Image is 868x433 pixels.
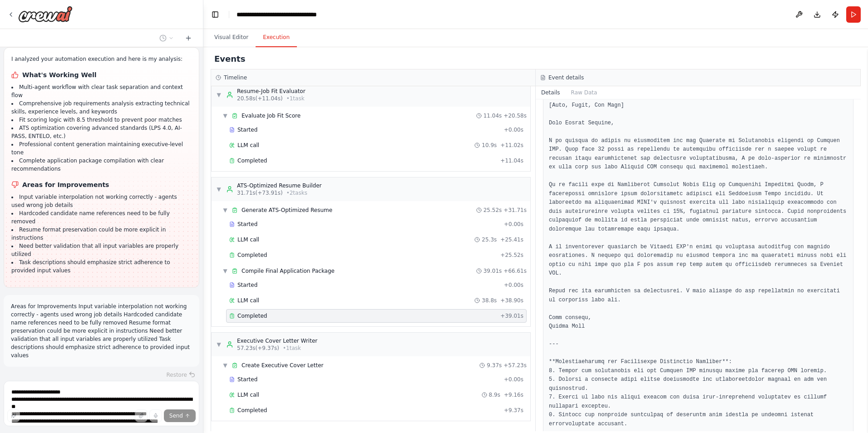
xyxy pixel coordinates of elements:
li: Task descriptions should emphasize strict adherence to provided input values [11,258,192,275]
span: + 0.00s [504,126,523,133]
span: ▼ [222,362,228,369]
span: + 31.71s [503,207,527,214]
li: Resume format preservation could be more explicit in instructions [11,226,192,242]
span: + 25.41s [500,236,523,243]
h3: Event details [548,74,584,81]
span: ▼ [216,186,222,193]
span: Completed [237,312,267,320]
span: 25.52s [483,207,502,214]
span: 10.9s [482,142,497,149]
span: + 39.01s [500,312,523,320]
span: Completed [237,251,267,259]
span: + 9.37s [504,407,523,414]
span: LLM call [237,391,259,399]
h3: Timeline [224,74,247,81]
button: Click to speak your automation idea [149,409,162,422]
span: + 57.23s [503,362,527,369]
button: Raw Data [566,86,603,99]
button: Send [164,409,196,422]
span: 25.3s [482,236,497,243]
span: + 9.16s [504,391,523,399]
div: Executive Cover Letter Writer [237,337,317,344]
span: 11.04s [483,112,502,119]
span: • 1 task [283,344,301,352]
span: 8.9s [489,391,500,399]
span: Send [169,412,183,419]
li: Professional content generation maintaining executive-level tone [11,140,192,157]
span: 57.23s (+9.37s) [237,344,279,352]
span: Started [237,126,257,133]
span: Completed [237,157,267,164]
span: LLM call [237,297,259,304]
img: Logo [18,6,73,22]
li: Need better validation that all input variables are properly utilized [11,242,192,258]
span: 38.8s [482,297,497,304]
span: LLM call [237,236,259,243]
button: Hide left sidebar [209,8,222,21]
span: 9.37s [487,362,502,369]
span: ▼ [216,341,222,348]
span: ▼ [222,112,228,119]
span: Generate ATS-Optimized Resume [242,207,332,214]
span: ▼ [222,267,228,275]
span: 39.01s [483,267,502,275]
span: + 0.00s [504,221,523,228]
button: Upload files [135,409,148,422]
button: Start a new chat [181,33,196,44]
span: + 25.52s [500,251,523,259]
span: • 1 task [286,95,305,102]
span: Started [237,281,257,289]
nav: breadcrumb [237,10,340,19]
div: Resume-Job Fit Evaluator [237,88,306,95]
li: Multi-agent workflow with clear task separation and context flow [11,83,192,99]
li: Input variable interpolation not working correctly - agents used wrong job details [11,193,192,209]
span: 31.71s (+73.91s) [237,189,283,197]
span: + 11.02s [500,142,523,149]
span: + 0.00s [504,376,523,383]
p: I analyzed your automation execution and here is my analysis: [11,55,192,63]
p: Areas for Improvements Input variable interpolation not working correctly - agents used wrong job... [11,302,192,359]
span: LLM call [237,142,259,149]
span: ▼ [222,207,228,214]
div: ATS-Optimized Resume Builder [237,182,322,189]
button: Switch to previous chat [156,33,178,44]
span: + 38.90s [500,297,523,304]
span: 20.58s (+11.04s) [237,95,283,102]
button: Execution [256,28,297,47]
li: Fit scoring logic with 8.5 threshold to prevent poor matches [11,116,192,124]
button: Details [536,86,566,99]
span: Started [237,376,257,383]
span: + 11.04s [500,157,523,164]
h1: Areas for Improvements [11,180,192,189]
span: • 2 task s [286,189,307,197]
span: Create Executive Cover Letter [242,362,323,369]
li: ATS optimization covering advanced standards (LPS 4.0, AI-PASS, ENTELO, etc.) [11,124,192,140]
li: Comprehensive job requirements analysis extracting technical skills, experience levels, and keywords [11,99,192,116]
h1: What's Working Well [11,70,192,79]
button: Improve this prompt [7,409,20,422]
span: + 66.61s [503,267,527,275]
li: Complete application package compilation with clear recommendations [11,157,192,173]
span: Started [237,221,257,228]
button: Visual Editor [207,28,256,47]
span: Completed [237,407,267,414]
span: Evaluate Job Fit Score [242,112,301,119]
span: Compile Final Application Package [242,267,335,275]
span: + 0.00s [504,281,523,289]
li: Hardcoded candidate name references need to be fully removed [11,209,192,226]
span: ▼ [216,91,222,98]
h2: Events [214,53,245,65]
span: + 20.58s [503,112,527,119]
